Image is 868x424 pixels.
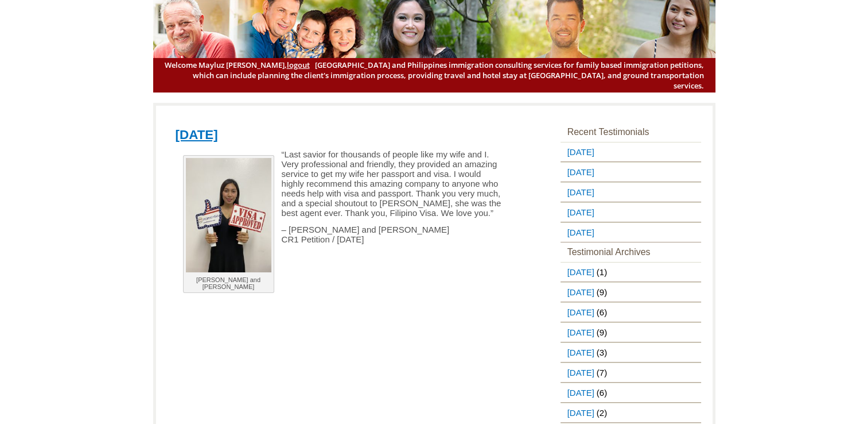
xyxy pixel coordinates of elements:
[165,60,704,91] span: [GEOGRAPHIC_DATA] and Philippines immigration consulting services for family based immigration pe...
[560,163,597,182] a: [DATE]
[560,403,701,423] li: (2)
[186,276,271,290] p: [PERSON_NAME] and [PERSON_NAME]
[165,60,310,70] span: Welcome Mayluz [PERSON_NAME],
[560,383,597,402] a: [DATE]
[282,225,450,244] span: – [PERSON_NAME] and [PERSON_NAME] CR1 Petition / [DATE]
[560,122,701,142] h3: Recent Testimonials
[560,203,597,222] a: [DATE]
[560,183,597,202] a: [DATE]
[560,323,597,342] a: [DATE]
[560,223,597,242] a: [DATE]
[560,322,701,342] li: (9)
[560,342,701,363] li: (3)
[176,128,218,142] a: [DATE]
[560,363,701,383] li: (7)
[560,142,597,161] a: [DATE]
[560,263,597,282] a: [DATE]
[560,383,701,403] li: (6)
[176,149,505,218] p: “Last savior for thousands of people like my wife and I. Very professional and friendly, they pro...
[186,158,271,272] img: John and Irene
[560,343,597,362] a: [DATE]
[560,363,597,382] a: [DATE]
[560,242,701,262] h3: Testimonial Archives
[560,303,597,322] a: [DATE]
[560,283,597,302] a: [DATE]
[560,262,701,282] li: (1)
[287,60,310,70] a: logout
[560,302,701,322] li: (6)
[560,282,701,302] li: (9)
[560,403,597,422] a: [DATE]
